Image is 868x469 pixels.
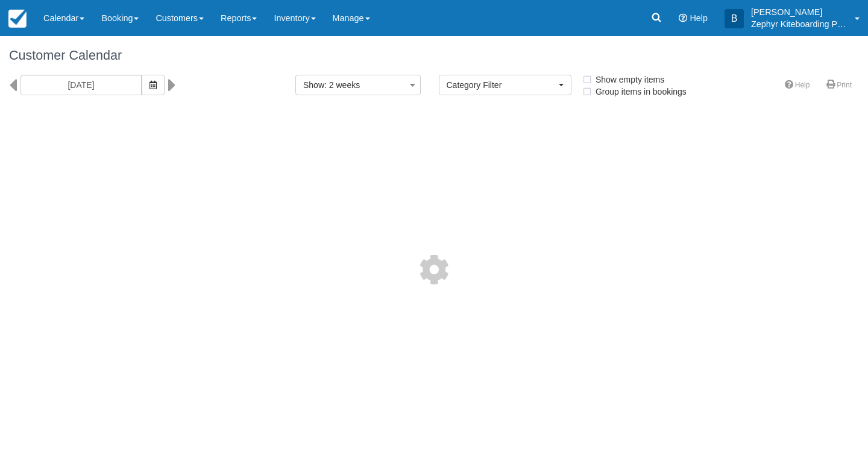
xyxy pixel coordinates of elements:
[778,77,817,94] a: Help
[582,87,696,95] span: Group items in bookings
[725,9,744,28] div: B
[439,75,571,95] button: Category Filter
[303,80,324,90] span: Show
[582,83,694,101] label: Group items in bookings
[295,75,421,95] button: Show: 2 weeks
[751,6,848,18] p: [PERSON_NAME]
[9,48,859,63] h1: Customer Calendar
[819,77,859,94] a: Print
[447,79,556,91] span: Category Filter
[679,14,687,22] i: Help
[8,10,27,28] img: checkfront-main-nav-mini-logo.png
[324,80,360,90] span: : 2 weeks
[690,13,708,23] span: Help
[751,18,848,30] p: Zephyr Kiteboarding Pty Ltd
[582,75,674,83] span: Show empty items
[582,71,672,89] label: Show empty items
